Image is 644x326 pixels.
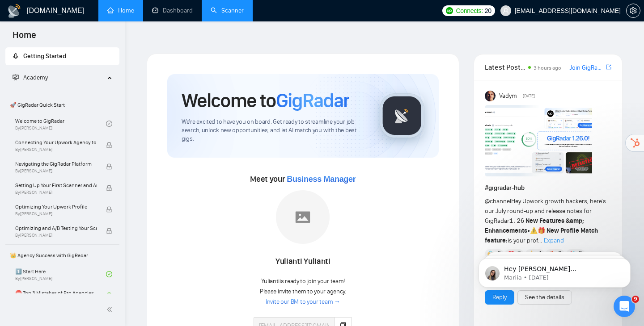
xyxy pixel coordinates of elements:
[485,197,511,205] span: @channel
[485,183,611,193] h1: # gigradar-hub
[485,6,491,16] span: 20
[538,227,545,234] span: 🎁
[499,91,517,101] span: Vadym
[485,91,496,101] img: Vadym
[106,271,112,277] span: check-circle
[523,92,535,100] span: [DATE]
[15,147,97,152] span: By [PERSON_NAME]
[13,53,19,59] span: rocket
[5,47,119,65] li: Getting Started
[152,7,193,14] a: dashboardDashboard
[465,239,644,302] iframe: Intercom notifications message
[106,206,112,213] span: lock
[569,63,604,73] a: Join GigRadar Slack Community
[15,159,97,168] span: Navigating the GigRadar Platform
[15,138,97,147] span: Connecting Your Upwork Agency to GigRadar
[485,62,525,73] span: Latest Posts from the GigRadar Community
[287,175,356,184] span: Business Manager
[276,88,349,113] span: GigRadar
[632,296,639,303] span: 9
[106,185,112,191] span: lock
[23,74,48,81] span: Academy
[6,96,119,114] span: 🚀 GigRadar Quick Start
[15,168,97,174] span: By [PERSON_NAME]
[254,254,352,269] div: Yulianti Yulianti
[106,228,112,234] span: lock
[15,211,97,217] span: By [PERSON_NAME]
[6,247,119,264] span: 👑 Agency Success with GigRadar
[15,202,97,211] span: Optimizing Your Upwork Profile
[626,7,640,14] a: setting
[15,233,97,238] span: By [PERSON_NAME]
[485,197,606,244] span: Hey Upwork growth hackers, here's our July round-up and release notes for GigRadar • is your prof...
[525,293,564,302] a: See the details
[7,4,21,18] img: logo
[534,65,561,71] span: 3 hours ago
[211,7,244,14] a: searchScanner
[15,114,106,134] a: Welcome to GigRadarBy[PERSON_NAME]
[266,298,340,306] a: Invite our BM to your team →
[15,181,97,190] span: Setting Up Your First Scanner and Auto-Bidder
[15,286,106,305] a: ⛔ Top 3 Mistakes of Pro Agencies
[5,29,43,47] span: Home
[15,264,106,284] a: 1️⃣ Start HereBy[PERSON_NAME]
[13,74,48,81] span: Academy
[380,93,424,138] img: gigradar-logo.png
[614,296,635,317] iframe: Intercom live chat
[13,74,19,80] span: fund-projection-screen
[544,237,564,244] span: Expand
[626,4,640,18] button: setting
[446,7,453,14] img: upwork-logo.png
[606,63,611,71] a: export
[509,217,525,225] code: 1.26
[106,121,112,127] span: check-circle
[606,63,611,71] span: export
[492,293,507,302] a: Reply
[276,190,330,244] img: placeholder.png
[15,190,97,195] span: By [PERSON_NAME]
[107,7,134,14] a: homeHome
[250,174,356,184] span: Meet your
[456,6,483,16] span: Connects:
[23,52,66,60] span: Getting Started
[182,88,349,113] h1: Welcome to
[182,118,365,143] span: We're excited to have you on board. Get ready to streamline your job search, unlock new opportuni...
[261,277,345,285] span: Yulianti is ready to join your team!
[627,7,640,14] span: setting
[106,305,115,314] span: double-left
[106,142,112,148] span: lock
[485,105,592,176] img: F09AC4U7ATU-image.png
[260,288,346,295] span: Please invite them to your agency.
[503,8,509,14] span: user
[530,227,538,234] span: ⚠️
[106,163,112,170] span: lock
[106,293,112,299] span: check-circle
[15,224,97,233] span: Optimizing and A/B Testing Your Scanner for Better Results
[485,217,585,234] strong: New Features &amp; Enhancements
